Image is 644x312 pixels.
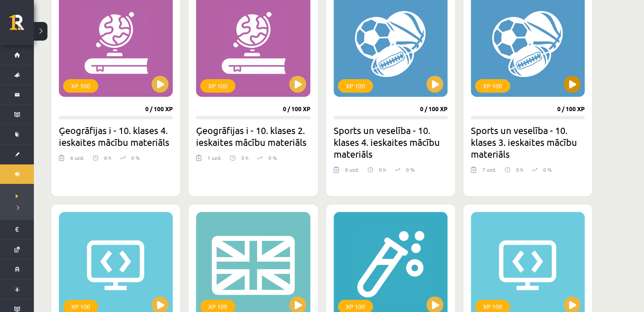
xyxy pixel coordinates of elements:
[104,154,111,161] p: 8 h
[207,154,221,167] div: 1 uzd.
[345,166,359,178] div: 8 uzd.
[63,79,98,93] div: XP 100
[471,124,585,160] h2: Sports un veselība - 10. klases 3. ieskaites mācību materiāls
[131,154,140,161] p: 0 %
[200,79,235,93] div: XP 100
[334,124,448,160] h2: Sports un veselība - 10. klases 4. ieskaites mācību materiāls
[475,79,510,93] div: XP 100
[338,79,373,93] div: XP 100
[268,154,277,161] p: 0 %
[406,166,415,173] p: 0 %
[379,166,386,173] p: 0 h
[516,166,523,173] p: 0 h
[9,15,34,36] a: Rīgas 1. Tālmācības vidusskola
[482,166,496,178] div: 7 uzd.
[241,154,249,161] p: 0 h
[196,124,310,148] h2: Ģeogrāfijas i - 10. klases 2. ieskaites mācību materiāls
[70,154,84,167] div: 6 uzd.
[59,124,173,148] h2: Ģeogrāfijas i - 10. klases 4. ieskaites mācību materiāls
[543,166,552,173] p: 0 %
